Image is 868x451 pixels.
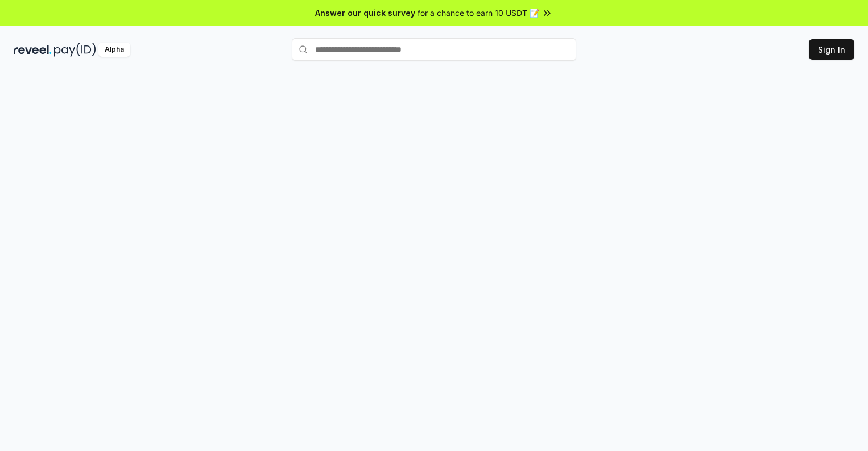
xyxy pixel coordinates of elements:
[418,7,539,19] span: for a chance to earn 10 USDT 📝
[809,39,854,60] button: Sign In
[315,7,415,19] span: Answer our quick survey
[54,43,96,57] img: pay_id
[98,43,130,57] div: Alpha
[14,43,52,57] img: reveel_dark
